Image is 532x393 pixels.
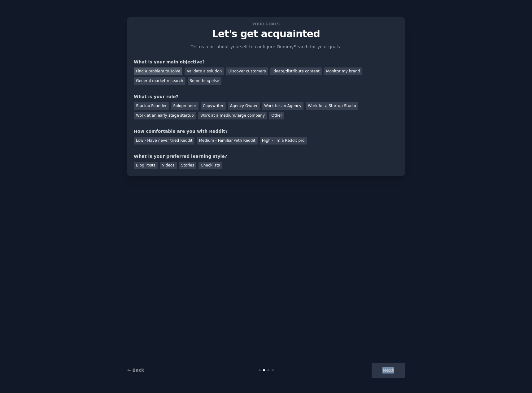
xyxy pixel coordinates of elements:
[188,77,221,85] div: Something else
[306,102,358,110] div: Work for a Startup Studio
[188,44,344,50] p: Tell us a bit about yourself to configure GummySearch for your goals.
[179,162,196,170] div: Stories
[134,67,182,75] div: Find a problem to solve
[171,102,198,110] div: Solopreneur
[134,59,398,65] div: What is your main objective?
[127,368,144,373] a: ← Back
[226,67,268,75] div: Discover customers
[198,112,267,120] div: Work at a medium/large company
[185,67,224,75] div: Validate a solution
[160,162,177,170] div: Videos
[134,112,196,120] div: Work at an early stage startup
[197,137,257,145] div: Medium - Familiar with Reddit
[134,162,158,170] div: Blog Posts
[134,93,398,100] div: What is your role?
[134,102,169,110] div: Startup Founder
[270,67,322,75] div: Ideate/distribute content
[262,102,303,110] div: Work for an Agency
[134,77,185,85] div: General market research
[251,21,281,27] span: Your goals
[134,153,398,160] div: What is your preferred learning style?
[134,28,398,39] p: Let's get acquainted
[324,67,362,75] div: Monitor my brand
[134,137,194,145] div: Low - Have never tried Reddit
[228,102,260,110] div: Agency Owner
[260,137,307,145] div: High - I'm a Reddit pro
[134,128,398,135] div: How comfortable are you with Reddit?
[201,102,226,110] div: Copywriter
[269,112,284,120] div: Other
[198,162,222,170] div: Checklists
